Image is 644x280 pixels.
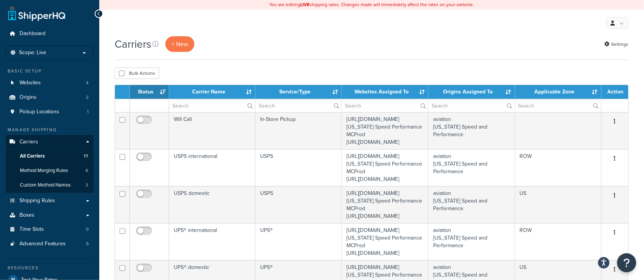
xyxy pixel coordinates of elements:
span: Carriers [19,139,38,145]
th: Websites Assigned To: activate to sort column ascending [342,85,429,99]
span: Custom Method Names [20,182,71,188]
td: aviation [US_STATE] Speed and Performance [429,149,515,186]
h1: Carriers [115,37,151,51]
td: In-Store Pickup [256,112,342,149]
li: Method Merging Rules [6,164,94,178]
span: Websites [19,80,41,86]
li: All Carriers [6,149,94,163]
div: Basic Setup [6,68,94,74]
li: Websites [6,76,94,90]
a: Websites 4 [6,76,94,90]
a: ShipperHQ Home [8,6,65,21]
td: UPS® international [169,223,256,260]
input: Search [342,99,428,112]
span: 2 [86,94,89,101]
span: 9 [86,241,89,247]
li: Time Slots [6,222,94,237]
td: ROW [515,223,602,260]
a: Settings [605,39,629,50]
span: 3 [86,182,88,188]
a: Pickup Locations 1 [6,105,94,119]
td: [URL][DOMAIN_NAME] [US_STATE] Speed Performance MCProd [URL][DOMAIN_NAME] [342,186,429,223]
a: All Carriers 17 [6,149,94,163]
td: US [515,186,602,223]
span: Dashboard [19,31,45,37]
input: Search [256,99,341,112]
span: Method Merging Rules [20,167,68,174]
td: USPS international [169,149,256,186]
th: Service/Type: activate to sort column ascending [256,85,342,99]
th: Applicable Zone: activate to sort column ascending [515,85,602,99]
input: Search [169,99,255,112]
a: Shipping Rules [6,194,94,208]
td: [URL][DOMAIN_NAME] [US_STATE] Speed Performance MCProd [URL][DOMAIN_NAME] [342,112,429,149]
div: Resources [6,265,94,271]
button: Bulk Actions [115,68,159,79]
td: USPS [256,149,342,186]
li: Custom Method Names [6,178,94,192]
button: + New [165,36,194,52]
li: Advanced Features [6,237,94,251]
b: LIVE [300,1,309,8]
a: Custom Method Names 3 [6,178,94,192]
th: Status: activate to sort column descending [130,85,169,99]
input: Search [515,99,601,112]
a: Advanced Features 9 [6,237,94,251]
td: USPS domestic [169,186,256,223]
span: 17 [84,153,88,159]
span: Shipping Rules [19,198,55,204]
td: aviation [US_STATE] Speed and Performance [429,112,515,149]
th: Origins Assigned To: activate to sort column ascending [429,85,515,99]
td: ROW [515,149,602,186]
td: aviation [US_STATE] Speed and Performance [429,223,515,260]
a: Carriers [6,135,94,149]
td: [URL][DOMAIN_NAME] [US_STATE] Speed Performance MCProd [URL][DOMAIN_NAME] [342,223,429,260]
a: Origins 2 [6,90,94,105]
a: Method Merging Rules 6 [6,164,94,178]
span: Time Slots [19,226,44,233]
li: Origins [6,90,94,105]
span: Boxes [19,212,34,219]
span: 6 [86,167,88,174]
li: Pickup Locations [6,105,94,119]
span: 1 [87,109,89,115]
th: Carrier Name: activate to sort column ascending [169,85,256,99]
span: Advanced Features [19,241,66,247]
span: Scope: Live [19,50,46,56]
span: Origins [19,94,37,101]
td: UPS® [256,223,342,260]
td: aviation [US_STATE] Speed and Performance [429,186,515,223]
div: Manage Shipping [6,127,94,133]
span: 0 [86,226,89,233]
a: Dashboard [6,27,94,41]
td: USPS [256,186,342,223]
li: Carriers [6,135,94,193]
span: Pickup Locations [19,109,59,115]
input: Search [429,99,515,112]
th: Action [602,85,628,99]
td: Will Call [169,112,256,149]
a: Time Slots 0 [6,222,94,237]
a: Boxes [6,208,94,222]
span: All Carriers [20,153,45,159]
button: Open Resource Center [617,253,636,272]
td: [URL][DOMAIN_NAME] [US_STATE] Speed Performance MCProd [URL][DOMAIN_NAME] [342,149,429,186]
span: 4 [86,80,89,86]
